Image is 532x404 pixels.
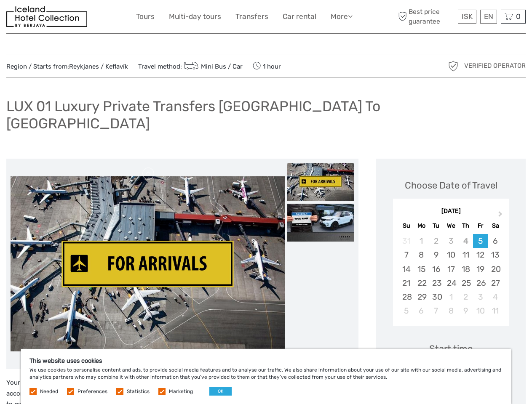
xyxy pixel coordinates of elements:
[429,248,444,262] div: Choose Tuesday, September 9th, 2025
[414,234,429,248] div: Not available Monday, September 1st, 2025
[287,163,354,201] img: d17cabca94be4cdf9a944f0c6cf5d444_slider_thumbnail.jpg
[399,262,414,276] div: Choose Sunday, September 14th, 2025
[405,179,497,192] div: Choose Date of Travel
[69,63,128,70] a: Reykjanes / Keflavík
[40,388,58,395] label: Needed
[6,62,128,71] span: Region / Starts from:
[138,60,243,72] span: Travel method:
[169,11,221,23] a: Multi-day tours
[444,234,458,248] div: Not available Wednesday, September 3rd, 2025
[458,304,473,318] div: Choose Thursday, October 9th, 2025
[444,290,458,304] div: Choose Wednesday, October 1st, 2025
[444,262,458,276] div: Choose Wednesday, September 17th, 2025
[473,276,488,290] div: Choose Friday, September 26th, 2025
[473,234,488,248] div: Choose Friday, September 5th, 2025
[488,276,503,290] div: Choose Saturday, September 27th, 2025
[488,262,503,276] div: Choose Saturday, September 20th, 2025
[78,388,107,395] label: Preferences
[458,234,473,248] div: Not available Thursday, September 4th, 2025
[29,357,503,364] h5: This website uses cookies
[399,290,414,304] div: Choose Sunday, September 28th, 2025
[458,248,473,262] div: Choose Thursday, September 11th, 2025
[464,61,526,70] span: Verified Operator
[287,204,354,242] img: 16fb447c7d50440eaa484c9a0dbf045b_slider_thumbnail.jpeg
[253,60,281,72] span: 1 hour
[235,11,268,23] a: Transfers
[399,234,414,248] div: Not available Sunday, August 31st, 2025
[473,262,488,276] div: Choose Friday, September 19th, 2025
[429,220,444,231] div: Tu
[97,13,107,23] button: Open LiveChat chat widget
[331,11,353,23] a: More
[414,304,429,318] div: Choose Monday, October 6th, 2025
[414,262,429,276] div: Choose Monday, September 15th, 2025
[429,262,444,276] div: Choose Tuesday, September 16th, 2025
[399,304,414,318] div: Choose Sunday, October 5th, 2025
[515,12,522,21] span: 0
[473,220,488,231] div: Fr
[473,304,488,318] div: Choose Friday, October 10th, 2025
[458,290,473,304] div: Choose Thursday, October 2nd, 2025
[429,234,444,248] div: Not available Tuesday, September 2nd, 2025
[396,7,456,26] span: Best price guarantee
[136,11,155,23] a: Tours
[462,12,473,21] span: ISK
[393,207,509,216] div: [DATE]
[458,276,473,290] div: Choose Thursday, September 25th, 2025
[396,234,506,318] div: month 2025-09
[488,248,503,262] div: Choose Saturday, September 13th, 2025
[6,6,87,27] img: 481-8f989b07-3259-4bb0-90ed-3da368179bdc_logo_small.jpg
[488,290,503,304] div: Choose Saturday, October 4th, 2025
[429,276,444,290] div: Choose Tuesday, September 23rd, 2025
[444,220,458,231] div: We
[414,290,429,304] div: Choose Monday, September 29th, 2025
[414,220,429,231] div: Mo
[399,248,414,262] div: Choose Sunday, September 7th, 2025
[473,248,488,262] div: Choose Friday, September 12th, 2025
[480,10,497,24] div: EN
[429,290,444,304] div: Choose Tuesday, September 30th, 2025
[444,304,458,318] div: Choose Wednesday, October 8th, 2025
[488,304,503,318] div: Choose Saturday, October 11th, 2025
[414,276,429,290] div: Choose Monday, September 22nd, 2025
[495,209,508,223] button: Next Month
[209,387,232,396] button: OK
[182,63,243,70] a: Mini Bus / Car
[11,176,285,352] img: d17cabca94be4cdf9a944f0c6cf5d444_main_slider.jpg
[473,290,488,304] div: Choose Friday, October 3rd, 2025
[21,349,511,404] div: We use cookies to personalise content and ads, to provide social media features and to analyse ou...
[429,342,473,355] div: Start time
[127,388,150,395] label: Statistics
[283,11,316,23] a: Car rental
[488,220,503,231] div: Sa
[169,388,193,395] label: Marketing
[458,262,473,276] div: Choose Thursday, September 18th, 2025
[458,220,473,231] div: Th
[399,276,414,290] div: Choose Sunday, September 21st, 2025
[399,220,414,231] div: Su
[12,15,95,21] p: We're away right now. Please check back later!
[444,248,458,262] div: Choose Wednesday, September 10th, 2025
[6,98,526,132] h1: LUX 01 Luxury Private Transfers [GEOGRAPHIC_DATA] To [GEOGRAPHIC_DATA]
[446,59,460,73] img: verified_operator_grey_128.png
[444,276,458,290] div: Choose Wednesday, September 24th, 2025
[429,304,444,318] div: Choose Tuesday, October 7th, 2025
[414,248,429,262] div: Choose Monday, September 8th, 2025
[488,234,503,248] div: Choose Saturday, September 6th, 2025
